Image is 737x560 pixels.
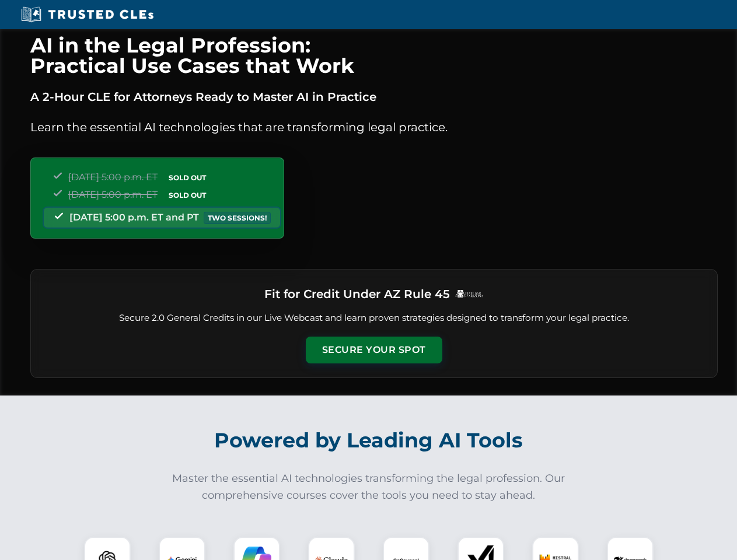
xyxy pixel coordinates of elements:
[165,171,210,184] span: SOLD OUT
[264,283,450,304] h3: Fit for Credit Under AZ Rule 45
[30,118,718,136] p: Learn the essential AI technologies that are transforming legal practice.
[30,87,718,106] p: A 2-Hour CLE for Attorneys Ready to Master AI in Practice
[165,189,210,201] span: SOLD OUT
[68,189,158,200] span: [DATE] 5:00 p.m. ET
[306,337,442,363] button: Secure Your Spot
[455,289,484,298] img: Logo
[165,470,573,504] p: Master the essential AI technologies transforming the legal profession. Our comprehensive courses...
[45,311,703,325] p: Secure 2.0 General Credits in our Live Webcast and learn proven strategies designed to transform ...
[68,171,158,183] span: [DATE] 5:00 p.m. ET
[46,420,692,461] h2: Powered by Leading AI Tools
[30,35,718,76] h1: AI in the Legal Profession: Practical Use Cases that Work
[18,6,157,23] img: Trusted CLEs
